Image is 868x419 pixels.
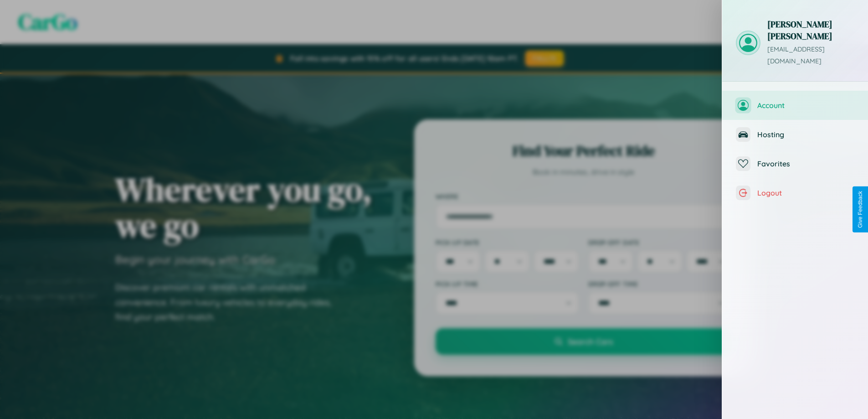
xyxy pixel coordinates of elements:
[757,188,854,197] span: Logout
[757,130,854,139] span: Hosting
[767,44,854,67] p: [EMAIL_ADDRESS][DOMAIN_NAME]
[722,178,868,207] button: Logout
[722,149,868,178] button: Favorites
[722,91,868,120] button: Account
[767,18,854,42] h3: [PERSON_NAME] [PERSON_NAME]
[757,159,854,168] span: Favorites
[722,120,868,149] button: Hosting
[857,191,863,228] div: Give Feedback
[757,101,854,110] span: Account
